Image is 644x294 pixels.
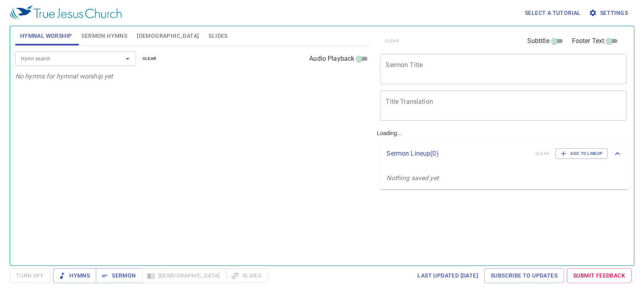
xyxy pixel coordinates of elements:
span: Submit Feedback [573,271,625,281]
a: Subscribe to Updates [484,268,564,283]
button: Sermon [96,268,142,283]
span: clear [142,55,157,62]
span: Subscribe to Updates [491,271,557,281]
button: Settings [587,6,631,21]
i: Nothing saved yet [386,174,439,182]
button: Select a tutorial [522,6,584,21]
span: Sermon Hymns [81,31,127,41]
img: True Jesus Church [10,6,122,20]
i: No hymns for hymnal worship yet [15,72,113,80]
span: Sermon [102,271,136,281]
span: Last updated [DATE] [417,271,478,281]
div: Loading... [374,23,632,262]
span: Audio Playback [309,54,354,64]
span: Subtitle [527,36,549,46]
button: Add to Lineup [555,148,608,159]
span: Settings [590,8,628,18]
span: Slides [208,31,227,41]
span: Footer Text [572,36,605,46]
span: Hymnal Worship [20,31,72,41]
span: Select a tutorial [525,8,581,18]
button: Hymns [53,268,96,283]
p: Sermon Lineup ( 0 ) [386,149,528,158]
button: clear [138,54,161,64]
button: Open [122,53,133,64]
span: Add to Lineup [561,150,603,157]
a: Submit Feedback [567,268,632,283]
a: Last updated [DATE] [414,268,481,283]
span: [DEMOGRAPHIC_DATA] [137,31,199,41]
div: Sermon Lineup(0)clearAdd to Lineup [380,140,629,167]
span: Hymns [60,271,90,281]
